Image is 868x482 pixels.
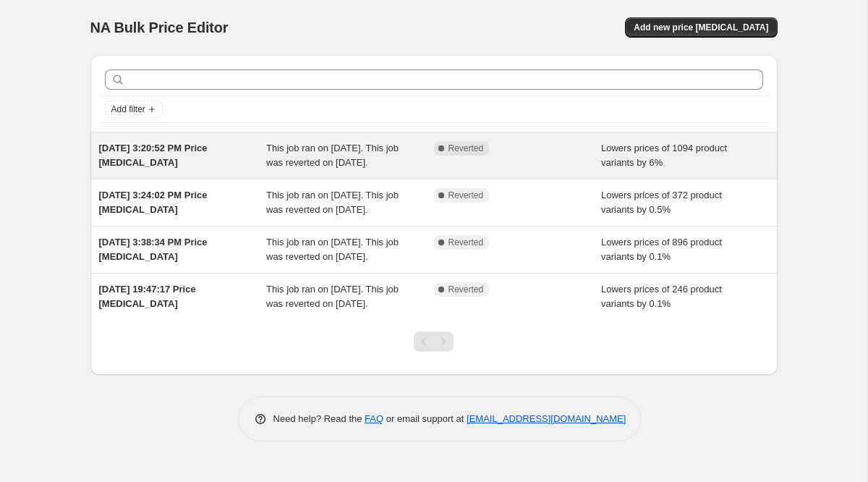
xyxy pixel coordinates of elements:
[601,190,722,215] span: Lowers prices of 372 product variants by 0.5%
[601,284,722,309] span: Lowers prices of 246 product variants by 0.1%
[266,284,399,309] span: This job ran on [DATE]. This job was reverted on [DATE].
[448,143,484,154] span: Reverted
[365,413,383,424] a: FAQ
[601,143,727,168] span: Lowers prices of 1094 product variants by 6%
[99,143,208,168] span: [DATE] 3:20:52 PM Price [MEDICAL_DATA]
[448,284,484,295] span: Reverted
[448,237,484,248] span: Reverted
[105,101,163,118] button: Add filter
[448,190,484,201] span: Reverted
[266,143,399,168] span: This job ran on [DATE]. This job was reverted on [DATE].
[383,413,467,424] span: or email support at
[273,413,365,424] span: Need help? Read the
[625,17,777,38] button: Add new price [MEDICAL_DATA]
[601,237,722,262] span: Lowers prices of 896 product variants by 0.1%
[467,413,626,424] a: [EMAIL_ADDRESS][DOMAIN_NAME]
[414,331,454,352] nav: Pagination
[266,237,399,262] span: This job ran on [DATE]. This job was reverted on [DATE].
[90,20,229,35] span: NA Bulk Price Editor
[99,284,196,309] span: [DATE] 19:47:17 Price [MEDICAL_DATA]
[99,190,208,215] span: [DATE] 3:24:02 PM Price [MEDICAL_DATA]
[99,237,208,262] span: [DATE] 3:38:34 PM Price [MEDICAL_DATA]
[111,103,145,115] span: Add filter
[266,190,399,215] span: This job ran on [DATE]. This job was reverted on [DATE].
[634,22,768,33] span: Add new price [MEDICAL_DATA]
